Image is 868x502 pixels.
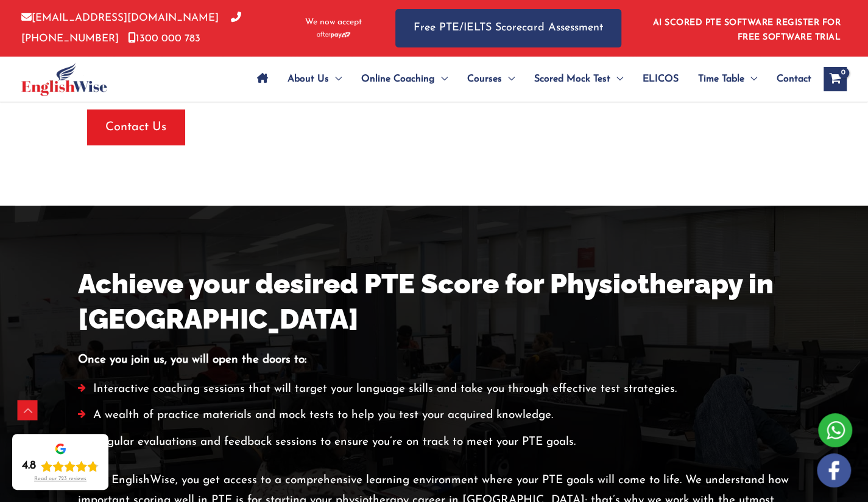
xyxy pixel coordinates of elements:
[817,453,851,487] img: white-facebook.png
[457,58,524,100] a: CoursesMenu Toggle
[22,459,36,473] div: 4.8
[698,58,744,100] span: Time Table
[653,18,841,42] a: AI SCORED PTE SOFTWARE REGISTER FOR FREE SOFTWARE TRIAL
[744,58,757,100] span: Menu Toggle
[128,33,200,44] a: 1300 000 783
[646,9,847,48] aside: Header Widget 1
[824,67,847,91] a: View Shopping Cart, empty
[78,379,791,405] li: Interactive coaching sessions that will target your language skills and take you through effectiv...
[395,9,621,47] a: Free PTE/IELTS Scorecard Assessment
[435,58,448,100] span: Menu Toggle
[21,63,107,96] img: cropped-ew-logo
[105,119,166,136] span: Contact Us
[78,405,791,431] li: A wealth of practice materials and mock tests to help you test your acquired knowledge.
[777,58,811,100] span: Contact
[502,58,515,100] span: Menu Toggle
[467,58,502,100] span: Courses
[78,354,306,366] strong: Once you join us, you will open the doors to:
[317,32,350,38] img: Afterpay-Logo
[78,432,791,458] li: Regular evaluations and feedback sessions to ensure you’re on track to meet your PTE goals.
[288,58,329,100] span: About Us
[22,459,99,473] div: Rating: 4.8 out of 5
[305,16,362,29] span: We now accept
[767,58,811,100] a: Contact
[633,58,688,100] a: ELICOS
[610,58,623,100] span: Menu Toggle
[34,476,86,483] div: Read our 723 reviews
[21,13,219,23] a: [EMAIL_ADDRESS][DOMAIN_NAME]
[643,58,679,100] span: ELICOS
[524,58,633,100] a: Scored Mock TestMenu Toggle
[351,58,457,100] a: Online CoachingMenu Toggle
[247,58,811,100] nav: Site Navigation: Main Menu
[278,58,351,100] a: About UsMenu Toggle
[688,58,767,100] a: Time TableMenu Toggle
[87,110,185,145] button: Contact Us
[329,58,342,100] span: Menu Toggle
[361,58,435,100] span: Online Coaching
[534,58,610,100] span: Scored Mock Test
[78,267,791,338] h2: Achieve your desired PTE Score for Physiotherapy in [GEOGRAPHIC_DATA]
[21,13,241,43] a: [PHONE_NUMBER]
